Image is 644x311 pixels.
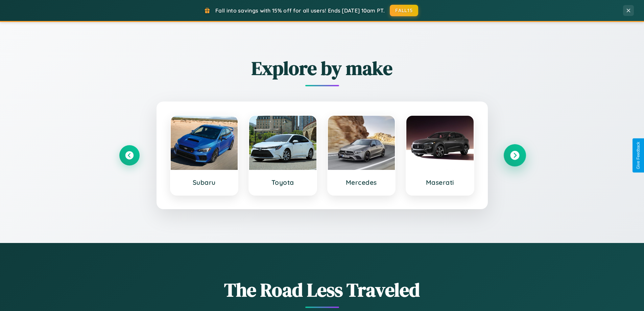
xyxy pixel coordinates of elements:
[413,178,467,186] h3: Maserati
[177,178,231,186] h3: Subaru
[119,277,525,303] h1: The Road Less Traveled
[215,7,385,14] span: Fall into savings with 15% off for all users! Ends [DATE] 10am PT.
[636,142,641,169] div: Give Feedback
[335,178,388,186] h3: Mercedes
[390,5,418,16] button: FALL15
[256,178,310,186] h3: Toyota
[119,55,525,81] h2: Explore by make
